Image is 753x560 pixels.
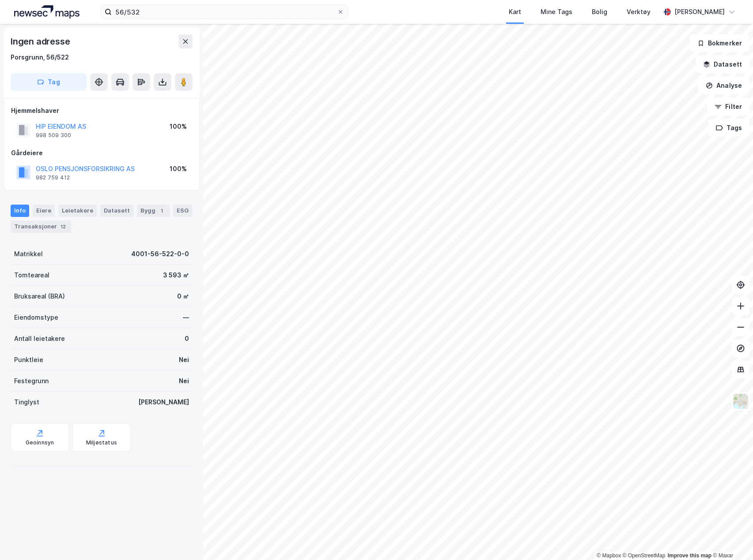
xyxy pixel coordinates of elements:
button: Tag [11,73,87,91]
div: Geoinnsyn [26,439,54,446]
div: Kart [509,7,521,17]
div: Bygg [137,205,170,217]
div: 100% [170,121,187,132]
div: Nei [179,355,189,365]
img: Z [732,393,749,410]
div: Info [11,205,29,217]
button: Bokmerker [690,34,749,52]
div: ESG [173,205,192,217]
iframe: Chat Widget [709,518,753,560]
div: Matrikkel [14,249,43,259]
div: Tomteareal [14,270,49,280]
div: Ingen adresse [11,34,72,49]
div: Miljøstatus [86,439,117,446]
button: Datasett [696,56,749,73]
div: 0 [185,333,189,344]
button: Tags [708,119,749,137]
div: Porsgrunn, 56/522 [11,52,69,63]
div: Leietakere [58,205,97,217]
button: Filter [707,98,749,116]
div: Kontrollprogram for chat [709,518,753,560]
div: Nei [179,376,189,386]
div: 100% [170,164,187,174]
div: Eiere [33,205,55,217]
div: Bruksareal (BRA) [14,291,65,302]
div: — [183,312,189,323]
div: Mine Tags [541,7,572,17]
div: Datasett [100,205,133,217]
div: Eiendomstype [14,312,58,323]
div: Punktleie [14,355,43,365]
div: 12 [59,222,68,231]
img: logo.a4113a55bc3d86da70a041830d287a7e.svg [14,5,79,19]
div: Verktøy [627,7,651,17]
div: Tinglyst [14,397,39,407]
a: OpenStreetMap [623,553,666,559]
div: 4001-56-522-0-0 [131,249,189,259]
div: Hjemmelshaver [11,105,192,116]
div: 998 509 300 [36,132,71,139]
button: Analyse [698,77,749,94]
div: [PERSON_NAME] [674,7,725,17]
div: 3 593 ㎡ [163,270,189,280]
input: Søk på adresse, matrikkel, gårdeiere, leietakere eller personer [112,5,337,19]
div: Bolig [592,7,607,17]
a: Improve this map [668,553,711,559]
a: Mapbox [597,553,621,559]
div: Antall leietakere [14,333,65,344]
div: 0 ㎡ [177,291,189,302]
div: [PERSON_NAME] [138,397,189,407]
div: Festegrunn [14,376,49,386]
div: 982 759 412 [36,174,70,181]
div: Transaksjoner [11,220,71,233]
div: Gårdeiere [11,148,192,158]
div: 1 [157,206,166,215]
